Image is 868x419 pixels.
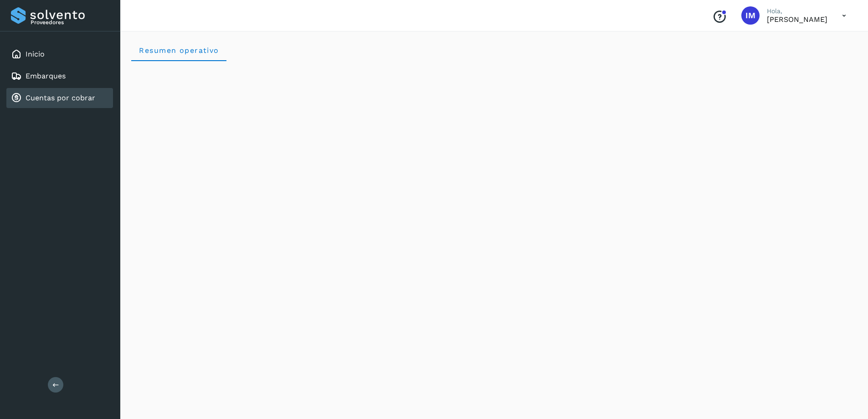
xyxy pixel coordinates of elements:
p: Isaias Muñoz mendoza [767,15,827,24]
p: Proveedores [31,19,109,26]
a: Inicio [26,50,45,58]
p: Hola, [767,7,827,15]
div: Embarques [6,66,113,86]
span: Resumen operativo [139,46,219,55]
a: Cuentas por cobrar [26,93,95,102]
div: Cuentas por cobrar [6,88,113,108]
div: Inicio [6,44,113,64]
a: Embarques [26,72,66,80]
